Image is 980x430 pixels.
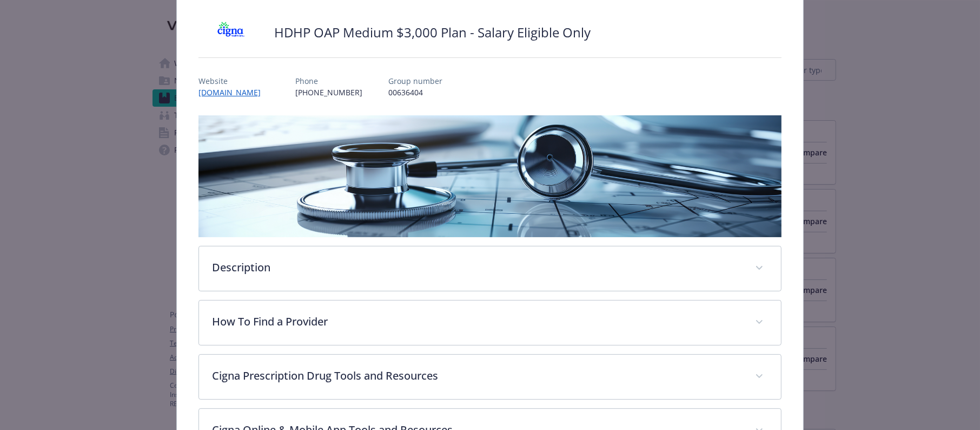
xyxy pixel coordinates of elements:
[274,23,591,42] h2: HDHP OAP Medium $3,000 Plan - Salary Eligible Only
[212,259,742,276] p: Description
[199,355,781,399] div: Cigna Prescription Drug Tools and Resources
[295,75,362,87] p: Phone
[198,87,269,97] a: [DOMAIN_NAME]
[199,246,781,291] div: Description
[295,87,362,98] p: [PHONE_NUMBER]
[388,75,442,87] p: Group number
[198,16,263,49] img: CIGNA
[212,314,742,330] p: How To Find a Provider
[198,115,782,237] img: banner
[198,75,269,87] p: Website
[199,301,781,345] div: How To Find a Provider
[212,368,742,384] p: Cigna Prescription Drug Tools and Resources
[388,87,442,98] p: 00636404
